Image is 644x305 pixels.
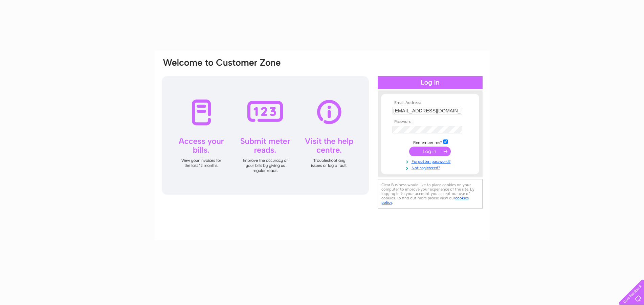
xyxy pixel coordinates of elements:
[391,119,469,124] th: Password:
[391,138,469,145] td: Remember me?
[393,158,469,164] a: Forgotten password?
[381,196,469,205] a: cookies policy
[393,164,469,171] a: Not registered?
[391,101,469,105] th: Email Address:
[409,147,451,156] input: Submit
[378,179,483,209] div: Clear Business would like to place cookies on your computer to improve your experience of the sit...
